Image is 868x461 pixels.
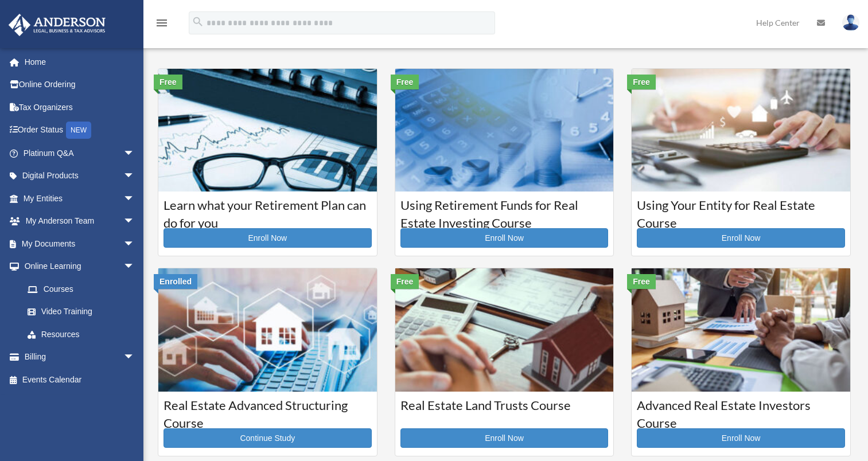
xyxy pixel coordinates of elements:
h3: Real Estate Land Trusts Course [400,397,609,425]
span: arrow_drop_down [123,165,146,188]
h3: Using Your Entity for Real Estate Course [637,197,845,225]
a: My Anderson Teamarrow_drop_down [8,210,152,233]
a: Continue Study [164,428,372,448]
a: Enroll Now [637,428,845,448]
span: arrow_drop_down [123,210,146,233]
i: search [192,15,204,28]
div: Free [627,75,656,89]
a: Video Training [16,300,152,323]
a: Online Learningarrow_drop_down [8,255,152,278]
div: Free [391,274,419,289]
span: arrow_drop_down [123,142,146,165]
a: Tax Organizers [8,96,152,119]
span: arrow_drop_down [123,255,146,279]
a: Enroll Now [637,228,845,248]
a: Events Calendar [8,368,152,391]
a: menu [155,20,169,30]
div: NEW [66,122,91,139]
a: Resources [16,323,152,346]
h3: Using Retirement Funds for Real Estate Investing Course [400,197,609,225]
a: Courses [16,278,146,300]
span: arrow_drop_down [123,346,146,369]
div: Free [154,75,182,89]
span: arrow_drop_down [123,232,146,256]
a: Online Ordering [8,73,152,96]
h3: Real Estate Advanced Structuring Course [164,397,372,425]
img: User Pic [842,14,859,31]
a: Order StatusNEW [8,119,152,142]
div: Enrolled [154,274,197,289]
a: My Documentsarrow_drop_down [8,232,152,255]
i: menu [155,16,169,30]
a: Platinum Q&Aarrow_drop_down [8,142,152,165]
span: arrow_drop_down [123,187,146,210]
a: Billingarrow_drop_down [8,346,152,369]
a: My Entitiesarrow_drop_down [8,187,152,210]
a: Digital Productsarrow_drop_down [8,165,152,187]
h3: Advanced Real Estate Investors Course [637,397,845,425]
a: Home [8,50,152,73]
img: Anderson Advisors Platinum Portal [5,14,109,36]
h3: Learn what your Retirement Plan can do for you [164,197,372,225]
a: Enroll Now [400,228,609,248]
div: Free [627,274,656,289]
a: Enroll Now [400,428,609,448]
a: Enroll Now [164,228,372,248]
div: Free [391,75,419,89]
